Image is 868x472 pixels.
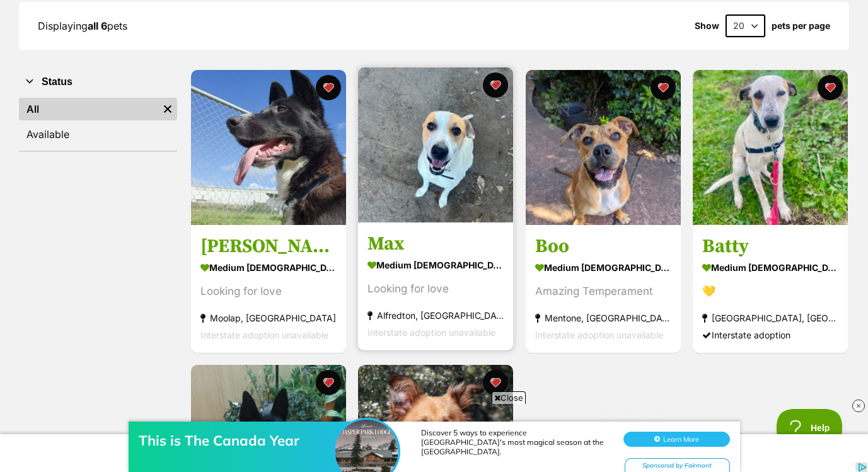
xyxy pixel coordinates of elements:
[200,330,328,340] span: Interstate adoption unavailable
[200,283,337,300] div: Looking for love
[88,20,107,32] strong: all 6
[316,370,341,395] button: favourite
[367,256,504,274] div: medium [DEMOGRAPHIC_DATA] Dog
[367,280,504,297] div: Looking for love
[625,62,730,78] div: Sponsored by Fairmont
[702,283,838,300] div: 💛
[19,95,177,151] div: Status
[367,232,504,256] h3: Max
[139,35,340,53] div: This is The Canada Year
[421,32,610,60] div: Discover 5 ways to experience [GEOGRAPHIC_DATA]'s most magical season at the [GEOGRAPHIC_DATA].
[200,309,337,326] div: Moolap, [GEOGRAPHIC_DATA]
[335,23,398,86] img: This is The Canada Year
[693,225,848,353] a: Batty medium [DEMOGRAPHIC_DATA] Dog 💛 [GEOGRAPHIC_DATA], [GEOGRAPHIC_DATA] Interstate adoption fa...
[693,70,848,225] img: Batty
[19,98,158,120] a: All
[367,307,504,324] div: Alfredton, [GEOGRAPHIC_DATA]
[358,222,513,350] a: Max medium [DEMOGRAPHIC_DATA] Dog Looking for love Alfredton, [GEOGRAPHIC_DATA] Interstate adopti...
[483,370,509,395] button: favourite
[191,225,346,353] a: [PERSON_NAME] (66894) medium [DEMOGRAPHIC_DATA] Dog Looking for love Moolap, [GEOGRAPHIC_DATA] In...
[852,400,865,412] img: close_rtb.svg
[702,234,838,258] h3: Batty
[535,234,671,258] h3: Boo
[651,75,676,100] button: favourite
[535,330,663,340] span: Interstate adoption unavailable
[526,225,681,353] a: Boo medium [DEMOGRAPHIC_DATA] Dog Amazing Temperament Mentone, [GEOGRAPHIC_DATA] Interstate adopt...
[702,309,838,326] div: [GEOGRAPHIC_DATA], [GEOGRAPHIC_DATA]
[623,35,730,50] button: Learn More
[200,258,337,277] div: medium [DEMOGRAPHIC_DATA] Dog
[19,74,177,90] button: Status
[158,98,177,120] a: Remove filter
[191,70,346,225] img: Clooney (66894)
[358,67,513,222] img: Max
[492,391,526,404] span: Close
[483,72,509,98] button: favourite
[818,75,843,100] button: favourite
[38,20,127,32] span: Displaying pets
[772,21,830,31] label: pets per page
[316,75,341,100] button: favourite
[702,326,838,343] div: Interstate adoption
[19,123,177,146] a: Available
[702,258,838,277] div: medium [DEMOGRAPHIC_DATA] Dog
[535,283,671,300] div: Amazing Temperament
[367,327,495,338] span: Interstate adoption unavailable
[695,21,719,31] span: Show
[200,234,337,258] h3: [PERSON_NAME] (66894)
[535,258,671,277] div: medium [DEMOGRAPHIC_DATA] Dog
[535,309,671,326] div: Mentone, [GEOGRAPHIC_DATA]
[526,70,681,225] img: Boo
